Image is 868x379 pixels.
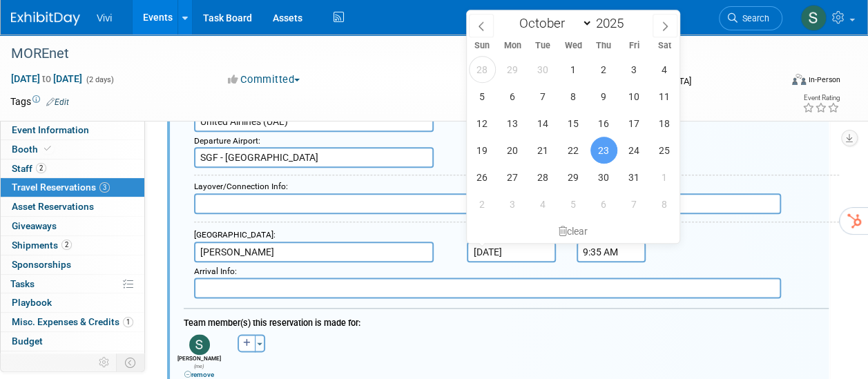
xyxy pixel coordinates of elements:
a: Staff2 [1,159,144,178]
a: Sponsorships [1,255,144,274]
span: Wed [558,41,588,50]
span: Vivi [97,12,112,23]
span: October 16, 2025 [590,110,617,137]
td: Personalize Event Tab Strip [93,353,117,371]
div: [PERSON_NAME] [177,355,222,379]
span: October 7, 2025 [530,83,557,110]
a: Event Information [1,121,144,139]
div: Event Rating [802,95,840,101]
span: Budget [12,336,43,347]
span: Search [737,13,769,23]
span: October 8, 2025 [560,83,587,110]
span: October 11, 2025 [651,83,678,110]
span: Tasks [10,278,35,289]
span: October 25, 2025 [651,137,678,164]
a: Booth [1,140,144,159]
span: November 5, 2025 [560,191,587,217]
span: October 20, 2025 [499,137,526,164]
span: October 21, 2025 [530,137,557,164]
span: October 10, 2025 [621,83,648,110]
a: Search [719,6,782,30]
span: October 17, 2025 [621,110,648,137]
div: MOREnet [6,41,769,66]
span: October 6, 2025 [499,83,526,110]
input: Year [592,15,634,31]
span: October 27, 2025 [499,164,526,191]
small: : [194,136,260,146]
a: Misc. Expenses & Credits1 [1,313,144,331]
span: Shipments [12,240,72,251]
span: October 19, 2025 [469,137,496,164]
span: October 2, 2025 [590,56,617,83]
img: S.jpg [189,334,210,355]
span: October 18, 2025 [651,110,678,137]
button: Committed [223,72,305,87]
span: November 7, 2025 [621,191,648,217]
span: Event Information [12,124,89,135]
span: Asset Reservations [12,201,94,212]
span: October 12, 2025 [469,110,496,137]
small: : [194,230,276,240]
img: Format-Inperson.png [792,74,806,85]
span: October 14, 2025 [530,110,557,137]
span: to [40,73,53,84]
select: Month [513,14,592,32]
a: Giveaways [1,217,144,235]
span: Thu [588,41,619,50]
span: [DATE] [DATE] [10,72,83,85]
span: October 24, 2025 [621,137,648,164]
span: [GEOGRAPHIC_DATA] [194,230,273,240]
span: Playbook [12,297,52,308]
div: In-Person [808,75,840,85]
span: Mon [497,41,528,50]
span: October 5, 2025 [469,83,496,110]
a: Shipments2 [1,236,144,255]
span: November 1, 2025 [651,164,678,191]
span: 1 [123,317,133,327]
span: October 30, 2025 [590,164,617,191]
a: Asset Reservations [1,197,144,216]
span: October 26, 2025 [469,164,496,191]
img: ExhibitDay [11,12,80,26]
body: Rich Text Area. Press ALT-0 for help. [8,6,625,19]
span: Misc. Expenses & Credits [12,316,133,327]
span: October 9, 2025 [590,83,617,110]
span: Sun [467,41,497,50]
small: : [194,266,237,276]
span: Layover/Connection Info [194,182,286,191]
span: (2 days) [85,75,114,84]
a: Playbook [1,293,144,312]
span: November 8, 2025 [651,191,678,217]
div: clear [467,220,679,243]
td: Tags [10,95,69,108]
small: : [194,182,288,191]
span: 3 [99,182,110,193]
span: 2 [61,240,72,250]
span: November 3, 2025 [499,191,526,217]
span: Departure Airport [194,136,258,146]
span: Travel Reservations [12,182,110,193]
span: 2 [36,163,46,173]
span: October 23, 2025 [590,137,617,164]
span: October 13, 2025 [499,110,526,137]
a: remove [184,371,214,378]
a: Budget [1,332,144,351]
span: November 4, 2025 [530,191,557,217]
span: September 28, 2025 [469,56,496,83]
span: September 30, 2025 [530,56,557,83]
span: Giveaways [12,220,57,231]
a: Travel Reservations3 [1,178,144,197]
a: Tasks [1,275,144,293]
span: Sat [649,41,679,50]
td: Toggle Event Tabs [117,353,145,371]
span: Fri [619,41,649,50]
div: Event Format [720,72,840,93]
span: November 6, 2025 [590,191,617,217]
img: Sandra Wimer [800,5,827,31]
span: October 1, 2025 [560,56,587,83]
span: September 29, 2025 [499,56,526,83]
span: October 3, 2025 [621,56,648,83]
span: October 31, 2025 [621,164,648,191]
span: Staff [12,163,46,174]
span: Arrival Info [194,266,235,276]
